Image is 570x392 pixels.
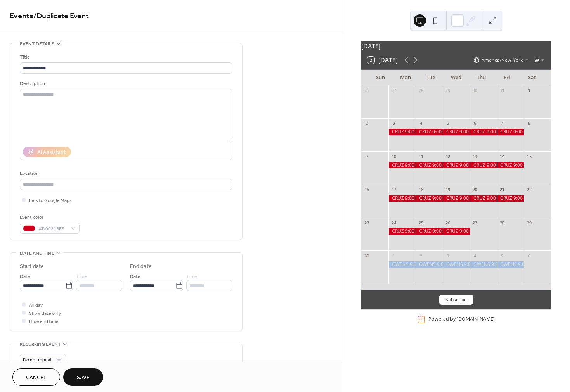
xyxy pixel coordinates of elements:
[418,187,424,193] div: 18
[443,129,470,135] div: CRUZ 9:00 am
[526,121,532,126] div: 8
[391,121,397,126] div: 3
[469,70,494,85] div: Thu
[20,262,44,271] div: Start date
[38,225,67,233] span: #D0021BFF
[364,154,369,159] div: 9
[445,88,451,93] div: 29
[470,195,497,202] div: CRUZ 9:00 am
[12,368,60,386] button: Cancel
[29,318,59,326] span: Hide end time
[470,261,497,268] div: OWENS 9:00 AM
[33,9,89,24] span: / Duplicate Event
[443,228,470,235] div: CRUZ 9:00 am
[418,88,424,93] div: 28
[367,70,393,85] div: Sun
[130,273,140,281] span: Date
[445,121,451,126] div: 5
[20,53,231,61] div: Title
[497,261,524,268] div: OWENS 9:00 AM
[443,261,470,268] div: OWENS 9:00 AM
[20,40,54,48] span: Event details
[393,70,418,85] div: Mon
[520,70,545,85] div: Sat
[388,261,416,268] div: OWENS 9:00 AM
[494,70,520,85] div: Fri
[418,154,424,159] div: 11
[499,220,505,226] div: 28
[497,129,524,135] div: CRUZ 9:00 am
[20,169,231,178] div: Location
[416,162,443,169] div: CRUZ 9:00 am
[499,121,505,126] div: 7
[445,154,451,159] div: 12
[20,340,61,349] span: Recurring event
[472,187,478,193] div: 20
[391,88,397,93] div: 27
[445,187,451,193] div: 19
[10,9,33,24] a: Events
[23,356,52,364] span: Do not repeat
[76,273,87,281] span: Time
[388,228,416,235] div: CRUZ 9:00 am
[470,129,497,135] div: CRUZ 9:00 am
[388,195,416,202] div: CRUZ 9:00 am
[364,88,369,93] div: 26
[418,121,424,126] div: 4
[457,316,495,323] a: [DOMAIN_NAME]
[526,187,532,193] div: 22
[391,220,397,226] div: 24
[470,162,497,169] div: CRUZ 9:00 am
[526,220,532,226] div: 29
[20,213,78,221] div: Event color
[29,197,72,205] span: Link to Google Maps
[472,154,478,159] div: 13
[20,273,30,281] span: Date
[186,273,197,281] span: Time
[499,253,505,259] div: 5
[364,220,369,226] div: 23
[418,70,444,85] div: Tue
[391,253,397,259] div: 1
[497,162,524,169] div: CRUZ 9:00 am
[29,309,61,318] span: Show date only
[472,121,478,126] div: 6
[443,195,470,202] div: CRUZ 9:00 am
[416,261,443,268] div: OWENS 9:00 AM
[26,374,47,382] span: Cancel
[439,295,473,305] button: Subscribe
[20,79,231,88] div: Description
[526,88,532,93] div: 1
[445,220,451,226] div: 26
[391,154,397,159] div: 10
[428,316,495,323] div: Powered by
[391,187,397,193] div: 17
[482,58,523,62] span: America/New_York
[472,253,478,259] div: 4
[499,88,505,93] div: 31
[416,195,443,202] div: CRUZ 9:00 am
[364,253,369,259] div: 30
[63,368,103,386] button: Save
[361,41,551,51] div: [DATE]
[444,70,469,85] div: Wed
[443,162,470,169] div: CRUZ 9:00 am
[29,301,43,309] span: All day
[364,187,369,193] div: 16
[20,249,54,257] span: Date and time
[388,129,416,135] div: CRUZ 9:00 am
[365,55,400,66] button: 3[DATE]
[472,88,478,93] div: 30
[364,121,369,126] div: 2
[499,187,505,193] div: 21
[497,195,524,202] div: CRUZ 9:00 am
[472,220,478,226] div: 27
[499,154,505,159] div: 14
[416,129,443,135] div: CRUZ 9:00 am
[526,253,532,259] div: 6
[416,228,443,235] div: CRUZ 9:00 am
[388,162,416,169] div: CRUZ 9:00 am
[445,253,451,259] div: 3
[130,262,152,271] div: End date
